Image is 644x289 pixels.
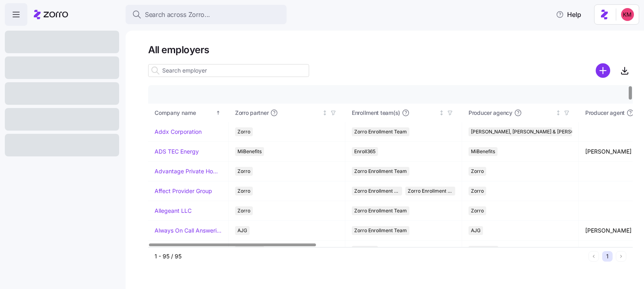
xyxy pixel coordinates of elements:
[596,63,610,78] svg: add icon
[354,167,407,176] span: Zorro Enrollment Team
[148,44,633,56] h1: All employers
[352,109,400,117] span: Enrollment team(s)
[229,104,345,122] th: Zorro partnerNot sorted
[155,187,212,195] a: Affect Provider Group
[556,10,581,19] span: Help
[126,5,287,24] button: Search across Zorro...
[237,147,262,156] span: MiBenefits
[469,109,512,117] span: Producer agency
[155,148,199,156] a: ADS TEC Energy
[555,110,561,116] div: Not sorted
[408,187,453,195] span: Zorro Enrollment Experts
[145,10,210,20] span: Search across Zorro...
[471,206,484,215] span: Zorro
[471,167,484,176] span: Zorro
[237,206,250,215] span: Zorro
[602,251,613,262] button: 1
[148,64,309,77] input: Search employer
[439,110,444,116] div: Not sorted
[148,104,229,122] th: Company nameSorted ascending
[237,187,250,195] span: Zorro
[588,251,599,262] button: Previous page
[235,109,268,117] span: Zorro partner
[462,104,579,122] th: Producer agencyNot sorted
[354,147,376,156] span: Enroll365
[322,110,328,116] div: Not sorted
[155,108,214,117] div: Company name
[354,187,400,195] span: Zorro Enrollment Team
[354,206,407,215] span: Zorro Enrollment Team
[585,109,625,117] span: Producer agent
[354,226,407,235] span: Zorro Enrollment Team
[237,167,250,176] span: Zorro
[345,104,462,122] th: Enrollment team(s)Not sorted
[215,110,221,116] div: Sorted ascending
[237,127,250,136] span: Zorro
[616,251,626,262] button: Next page
[471,147,495,156] span: MiBenefits
[155,252,585,260] div: 1 - 95 / 95
[471,226,481,235] span: AJG
[155,128,202,136] a: Addx Corporation
[354,127,407,136] span: Zorro Enrollment Team
[549,6,588,23] button: Help
[621,8,634,21] img: 8fbd33f679504da1795a6676107ffb9e
[155,246,213,254] a: American Salon Group
[155,167,222,175] a: Advantage Private Home Care
[155,227,222,235] a: Always On Call Answering Service
[237,226,247,235] span: AJG
[155,207,192,215] a: Allegeant LLC
[471,187,484,195] span: Zorro
[471,127,596,136] span: [PERSON_NAME], [PERSON_NAME] & [PERSON_NAME]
